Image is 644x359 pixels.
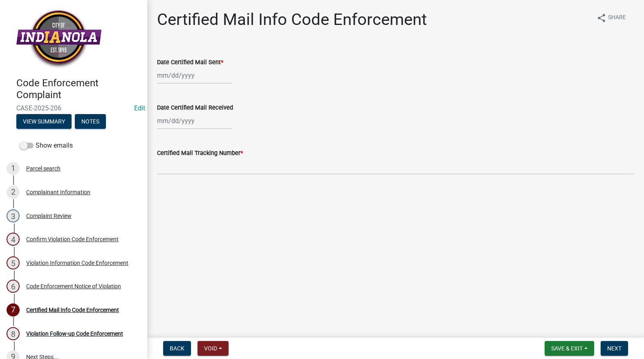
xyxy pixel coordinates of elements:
[26,331,123,337] div: Violation Follow-up Code Enforcement
[26,307,119,313] div: Certified Mail Info Code Enforcement
[607,345,622,352] span: Next
[134,104,145,112] a: Edit
[7,256,20,269] div: 5
[170,345,184,352] span: Back
[26,260,128,266] div: Violation Information Code Enforcement
[7,303,20,316] div: 7
[26,213,72,219] div: Complaint Review
[75,119,106,125] wm-modal-confirm: Notes
[26,166,61,171] div: Parcel search
[16,77,141,101] h4: Code Enforcement Complaint
[134,104,145,112] wm-modal-confirm: Edit Application Number
[7,186,20,199] div: 2
[7,327,20,340] div: 8
[7,233,20,246] div: 4
[590,10,633,26] button: shareShare
[20,141,73,150] label: Show emails
[16,104,131,112] span: CASE-2025-206
[157,60,223,65] label: Date Certified Mail Sent
[157,150,243,156] label: Certified Mail Tracking Number
[545,341,594,356] button: Save & Exit
[157,67,232,84] input: mm/dd/yyyy
[7,162,20,175] div: 1
[16,9,101,69] img: City of Indianola, Iowa
[601,341,628,356] button: Next
[157,112,232,129] input: mm/dd/yyyy
[26,189,90,195] div: Complainant Information
[597,13,606,23] i: share
[608,13,626,23] span: Share
[551,345,583,352] span: Save & Exit
[204,345,217,352] span: Void
[16,114,72,129] button: View Summary
[7,209,20,222] div: 3
[163,341,191,356] button: Back
[16,119,72,125] wm-modal-confirm: Summary
[7,280,20,293] div: 6
[75,114,106,129] button: Notes
[197,341,229,356] button: Void
[157,105,233,111] label: Date Certified Mail Received
[157,10,427,29] h1: Certified Mail Info Code Enforcement
[26,236,119,242] div: Confirm Violation Code Enforcement
[26,283,121,289] div: Code Enforcement Notice of Violation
